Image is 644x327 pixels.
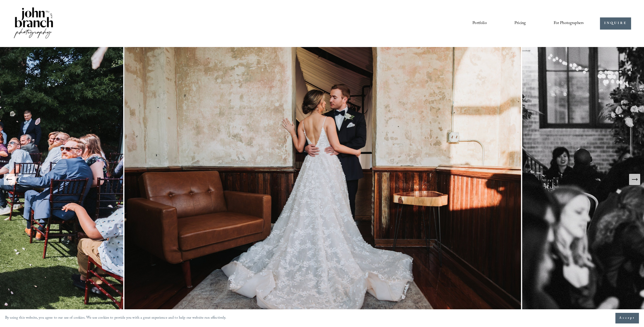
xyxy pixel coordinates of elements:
span: Accept [619,316,635,321]
a: Pricing [514,19,526,28]
img: Raleigh Wedding Photographer [124,47,522,312]
button: Next Slide [629,174,640,185]
button: Accept [615,313,639,323]
button: Previous Slide [4,174,15,185]
p: By using this website, you agree to our use of cookies. We use cookies to provide you with a grea... [5,315,226,322]
a: Portfolio [472,19,487,28]
img: John Branch IV Photography [13,6,54,40]
a: INQUIRE [600,17,631,30]
span: For Photographers [554,19,584,27]
a: folder dropdown [554,19,584,28]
